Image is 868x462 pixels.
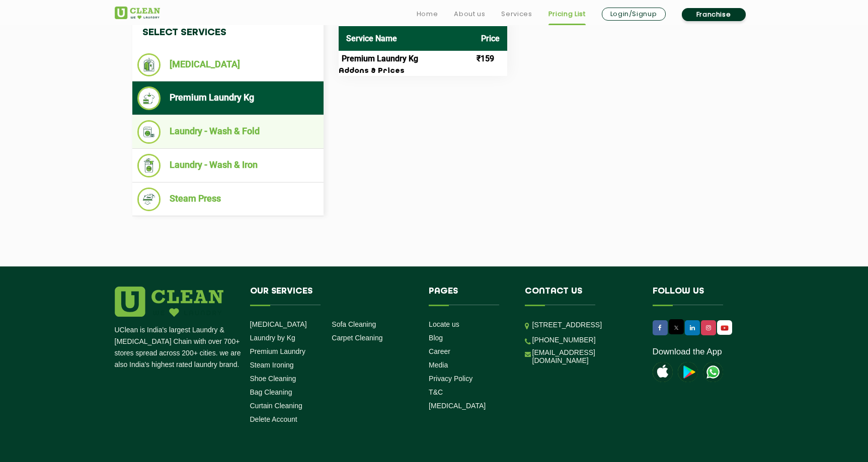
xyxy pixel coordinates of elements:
[137,188,161,211] img: Steam Press
[137,120,161,144] img: Laundry - Wash & Fold
[653,287,741,306] h4: Follow us
[339,26,474,51] th: Service Name
[339,51,474,67] td: Premium Laundry Kg
[718,323,731,333] img: UClean Laundry and Dry Cleaning
[250,388,292,396] a: Bag Cleaning
[137,188,319,211] li: Steam Press
[250,320,307,328] a: [MEDICAL_DATA]
[250,402,302,410] a: Curtain Cleaning
[532,319,638,331] p: [STREET_ADDRESS]
[653,362,673,382] img: apple-icon.png
[115,324,243,371] p: UClean is India's largest Laundry & [MEDICAL_DATA] Chain with over 700+ stores spread across 200+...
[250,334,295,342] a: Laundry by Kg
[532,336,596,344] a: [PHONE_NUMBER]
[417,8,438,20] a: Home
[429,402,486,410] a: [MEDICAL_DATA]
[115,7,160,19] img: UClean Laundry and Dry Cleaning
[429,347,450,355] a: Career
[474,26,507,51] th: Price
[137,120,319,144] li: Laundry - Wash & Fold
[501,8,532,20] a: Services
[429,375,472,383] a: Privacy Policy
[332,334,382,342] a: Carpet Cleaning
[653,347,722,357] a: Download the App
[678,362,698,382] img: playstoreicon.png
[137,53,161,76] img: Dry Cleaning
[250,287,414,306] h4: Our Services
[250,415,297,423] a: Delete Account
[703,362,723,382] img: UClean Laundry and Dry Cleaning
[137,53,319,76] li: [MEDICAL_DATA]
[115,287,223,317] img: logo.png
[250,375,296,383] a: Shoe Cleaning
[525,287,638,306] h4: Contact us
[429,287,510,306] h4: Pages
[429,334,443,342] a: Blog
[429,388,443,396] a: T&C
[532,348,638,364] a: [EMAIL_ADDRESS][DOMAIN_NAME]
[250,347,306,355] a: Premium Laundry
[137,86,161,110] img: Premium Laundry Kg
[339,67,507,76] h3: Addons & Prices
[682,8,746,21] a: Franchise
[474,51,507,67] td: ₹159
[548,8,586,20] a: Pricing List
[332,320,376,328] a: Sofa Cleaning
[137,86,319,110] li: Premium Laundry Kg
[250,361,294,369] a: Steam Ironing
[454,8,485,20] a: About us
[429,320,459,328] a: Locate us
[137,154,319,177] li: Laundry - Wash & Iron
[137,154,161,177] img: Laundry - Wash & Iron
[132,17,324,48] h4: Select Services
[429,361,448,369] a: Media
[602,8,666,21] a: Login/Signup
